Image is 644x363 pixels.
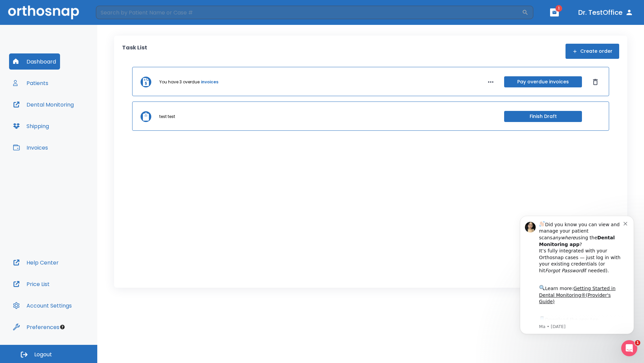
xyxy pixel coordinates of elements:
[9,75,52,91] button: Patients
[159,114,175,120] p: test test
[9,118,53,134] button: Shipping
[9,319,63,335] button: Preferences
[9,276,54,292] button: Price List
[114,14,119,20] button: Dismiss notification
[201,79,218,85] a: invoices
[8,5,79,19] img: Orthosnap
[29,118,114,124] p: Message from Ma, sent 3w ago
[9,297,76,314] button: Account Settings
[576,6,636,18] button: Dr. TestOffice
[504,111,582,122] button: Finish Draft
[29,110,114,144] div: Download the app: | ​ Let us know if you need help getting started!
[159,79,200,85] p: You have 3 overdue
[9,96,78,113] button: Dental Monitoring
[96,6,522,19] input: Search by Patient Name or Case #
[34,351,52,358] span: Logout
[9,53,60,70] button: Dashboard
[510,206,644,345] iframe: Intercom notifications message
[122,44,147,59] p: Task List
[9,139,52,156] button: Invoices
[566,44,619,59] button: Create order
[635,340,640,346] span: 1
[9,254,63,271] button: Help Center
[29,111,89,123] a: App Store
[621,340,637,356] iframe: Intercom live chat
[590,77,601,87] button: Dismiss
[555,5,562,12] span: 1
[504,76,582,87] button: Pay overdue invoices
[59,324,65,330] div: Tooltip anchor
